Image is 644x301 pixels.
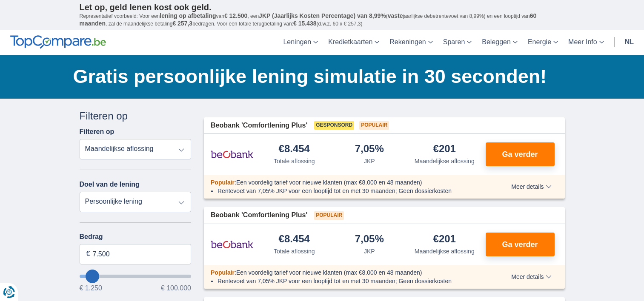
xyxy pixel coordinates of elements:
div: €201 [433,234,456,245]
span: JKP (Jaarlijks Kosten Percentage) van 8,99% [259,12,386,19]
span: € 257,3 [172,20,192,27]
div: 7,05% [355,234,384,245]
input: wantToBorrow [80,275,192,278]
label: Bedrag [80,233,192,241]
span: Gesponsord [314,121,354,130]
span: € 1.250 [80,285,102,292]
div: JKP [364,157,375,165]
span: Beobank 'Comfortlening Plus' [211,121,307,131]
div: : [204,268,487,277]
button: Meer details [505,273,558,280]
span: Meer details [511,184,551,190]
p: Representatief voorbeeld: Voor een van , een ( jaarlijkse debetrentevoet van 8,99%) en een loopti... [80,12,565,28]
span: Een voordelig tarief voor nieuwe klanten (max €8.000 en 48 maanden) [236,269,422,276]
span: Populair [211,269,235,276]
div: €201 [433,144,456,155]
span: Een voordelig tarief voor nieuwe klanten (max €8.000 en 48 maanden) [236,179,422,186]
p: Let op, geld lenen kost ook geld. [80,2,565,12]
span: Ga verder [502,241,538,248]
img: TopCompare [10,35,106,49]
button: Ga verder [486,233,555,256]
span: 60 maanden [80,12,537,27]
a: Leningen [278,30,323,55]
div: €8.454 [279,144,310,155]
a: Sparen [438,30,477,55]
div: €8.454 [279,234,310,245]
span: € 12.500 [224,12,248,19]
button: Ga verder [486,142,555,166]
span: Ga verder [502,150,538,158]
span: Meer details [511,274,551,280]
img: product.pl.alt Beobank [211,234,253,255]
div: 7,05% [355,144,384,155]
a: Kredietkaarten [323,30,384,55]
div: Maandelijkse aflossing [415,157,475,165]
button: Meer details [505,183,558,190]
span: Beobank 'Comfortlening Plus' [211,210,307,220]
li: Rentevoet van 7,05% JKP voor een looptijd tot en met 30 maanden; Geen dossierkosten [218,277,480,285]
a: Meer Info [563,30,609,55]
div: : [204,178,487,187]
div: Filteren op [80,109,192,123]
span: Populair [211,179,235,186]
label: Doel van de lening [80,181,140,188]
div: Maandelijkse aflossing [415,247,475,256]
span: € 15.438 [293,20,317,27]
a: Beleggen [477,30,523,55]
a: nl [620,30,639,55]
h1: Gratis persoonlijke lening simulatie in 30 seconden! [73,63,565,90]
div: Totale aflossing [274,247,315,256]
span: Populair [359,121,389,130]
div: Totale aflossing [274,157,315,165]
span: vaste [388,12,403,19]
label: Filteren op [80,128,114,136]
div: JKP [364,247,375,256]
a: Energie [523,30,563,55]
img: product.pl.alt Beobank [211,144,253,165]
span: € 100.000 [161,285,191,292]
span: Populair [314,211,344,220]
li: Rentevoet van 7,05% JKP voor een looptijd tot en met 30 maanden; Geen dossierkosten [218,187,480,195]
span: € [86,249,90,259]
a: Rekeningen [384,30,438,55]
span: lening op afbetaling [160,12,216,19]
